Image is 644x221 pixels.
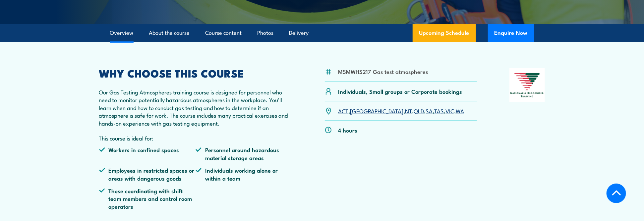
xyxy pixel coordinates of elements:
a: [GEOGRAPHIC_DATA] [350,107,404,115]
a: ACT [338,107,349,115]
p: Our Gas Testing Atmospheres training course is designed for personnel who need to monitor potenti... [99,88,293,127]
a: NT [405,107,412,115]
a: Delivery [289,24,309,42]
li: MSMWHS217 Gas test atmospheres [338,68,428,75]
a: Upcoming Schedule [413,24,476,42]
h2: WHY CHOOSE THIS COURSE [99,68,293,78]
p: , , , , , , , [338,107,464,115]
p: This course is ideal for: [99,134,293,142]
a: SA [426,107,433,115]
li: Personnel around hazardous material storage areas [196,146,292,161]
p: Individuals, Small groups or Corporate bookings [338,87,462,95]
a: WA [456,107,464,115]
a: Course content [205,24,242,42]
button: Enquire Now [488,24,534,42]
a: Overview [110,24,134,42]
li: Individuals working alone or within a team [196,166,292,182]
p: 4 hours [338,126,358,134]
img: Nationally Recognised Training logo. [509,68,545,102]
a: TAS [435,107,444,115]
a: Photos [258,24,274,42]
a: VIC [446,107,454,115]
li: Employees in restricted spaces or areas with dangerous goods [99,166,196,182]
a: About the course [149,24,190,42]
li: Those coordinating with shift team members and control room operators [99,187,196,210]
a: QLD [414,107,424,115]
li: Workers in confined spaces [99,146,196,161]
